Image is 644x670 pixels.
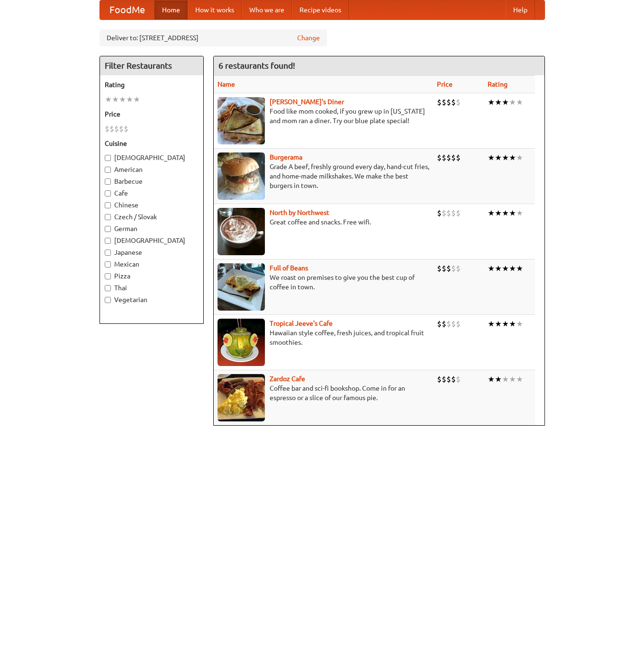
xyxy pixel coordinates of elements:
[105,297,111,303] input: Vegetarian
[105,80,199,89] h5: Rating
[502,319,509,329] li: ★
[105,202,111,208] input: Chinese
[218,273,429,292] p: We roast on premises to give you the best cup of coffee in town.
[126,94,133,105] li: ★
[105,283,199,293] label: Thai
[105,250,111,256] input: Japanese
[509,374,516,384] li: ★
[218,217,429,227] p: Great coffee and snacks. Free wifi.
[218,208,265,255] img: north.jpg
[218,97,265,144] img: sallys.jpg
[105,190,111,197] input: Cafe
[437,263,442,274] li: $
[442,208,446,218] li: $
[119,124,124,134] li: $
[242,0,292,19] a: Who we are
[456,97,461,107] li: $
[105,261,111,268] input: Mexican
[437,319,442,329] li: $
[105,109,199,119] h5: Price
[488,319,495,329] li: ★
[488,374,495,384] li: ★
[105,273,111,279] input: Pizza
[105,188,199,198] label: Cafe
[105,226,111,232] input: German
[446,374,451,384] li: $
[446,208,451,218] li: $
[218,319,265,366] img: jeeves.jpg
[105,124,109,134] li: $
[105,224,199,233] label: German
[509,152,516,163] li: ★
[516,208,523,218] li: ★
[442,374,446,384] li: $
[270,209,329,216] a: North by Northwest
[502,374,509,384] li: ★
[297,33,320,43] a: Change
[451,208,456,218] li: $
[270,375,305,383] a: Zardoz Cafe
[292,0,349,19] a: Recipe videos
[488,152,495,163] li: ★
[270,153,302,161] a: Burgerama
[218,152,265,200] img: burgerama.jpg
[495,319,502,329] li: ★
[105,167,111,173] input: American
[502,97,509,107] li: ★
[509,319,516,329] li: ★
[218,328,429,347] p: Hawaiian style coffee, fresh juices, and tropical fruit smoothies.
[100,29,327,46] div: Deliver to: [STREET_ADDRESS]
[100,56,203,75] h4: Filter Restaurants
[516,319,523,329] li: ★
[509,208,516,218] li: ★
[218,384,429,402] p: Coffee bar and sci-fi bookshop. Come in for an espresso or a slice of our famous pie.
[446,152,451,163] li: $
[495,97,502,107] li: ★
[451,374,456,384] li: $
[456,208,461,218] li: $
[105,238,111,244] input: [DEMOGRAPHIC_DATA]
[442,97,446,107] li: $
[105,153,199,162] label: [DEMOGRAPHIC_DATA]
[442,263,446,274] li: $
[133,94,140,105] li: ★
[270,320,333,327] a: Tropical Jeeve's Cafe
[218,107,429,125] p: Food like mom cooked, if you grew up in [US_STATE] and mom ran a diner. Try our blue plate special!
[451,263,456,274] li: $
[446,319,451,329] li: $
[105,236,199,245] label: [DEMOGRAPHIC_DATA]
[105,94,112,105] li: ★
[218,374,265,421] img: zardoz.jpg
[218,61,295,70] ng-pluralize: 6 restaurants found!
[495,208,502,218] li: ★
[456,152,461,163] li: $
[502,263,509,274] li: ★
[105,285,111,291] input: Thai
[437,80,453,88] a: Price
[218,263,265,311] img: beans.jpg
[188,0,242,19] a: How it works
[495,263,502,274] li: ★
[270,264,308,272] a: Full of Beans
[456,374,461,384] li: $
[442,319,446,329] li: $
[105,248,199,257] label: Japanese
[105,179,111,185] input: Barbecue
[270,98,344,106] a: [PERSON_NAME]'s Diner
[509,263,516,274] li: ★
[451,97,456,107] li: $
[100,0,154,19] a: FoodMe
[516,374,523,384] li: ★
[488,263,495,274] li: ★
[446,97,451,107] li: $
[105,177,199,186] label: Barbecue
[124,124,128,134] li: $
[437,374,442,384] li: $
[105,212,199,222] label: Czech / Slovak
[437,152,442,163] li: $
